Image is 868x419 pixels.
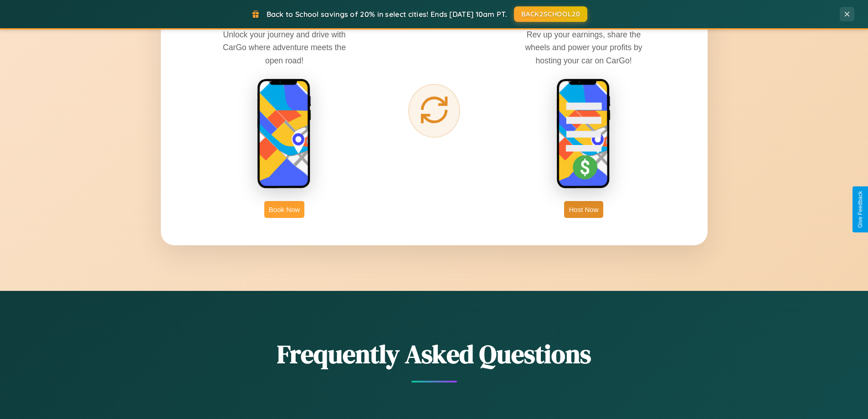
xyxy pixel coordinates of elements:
button: Book Now [264,201,304,218]
p: Rev up your earnings, share the wheels and power your profits by hosting your car on CarGo! [515,28,652,67]
img: rent phone [257,78,312,190]
h2: Frequently Asked Questions [161,336,708,372]
button: Host Now [564,201,603,218]
span: Back to School savings of 20% in select cities! Ends [DATE] 10am PT. [267,10,507,19]
p: Unlock your journey and drive with CarGo where adventure meets the open road! [216,28,353,67]
img: host phone [556,78,611,190]
button: BACK2SCHOOL20 [514,6,587,22]
div: Give Feedback [857,191,863,228]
